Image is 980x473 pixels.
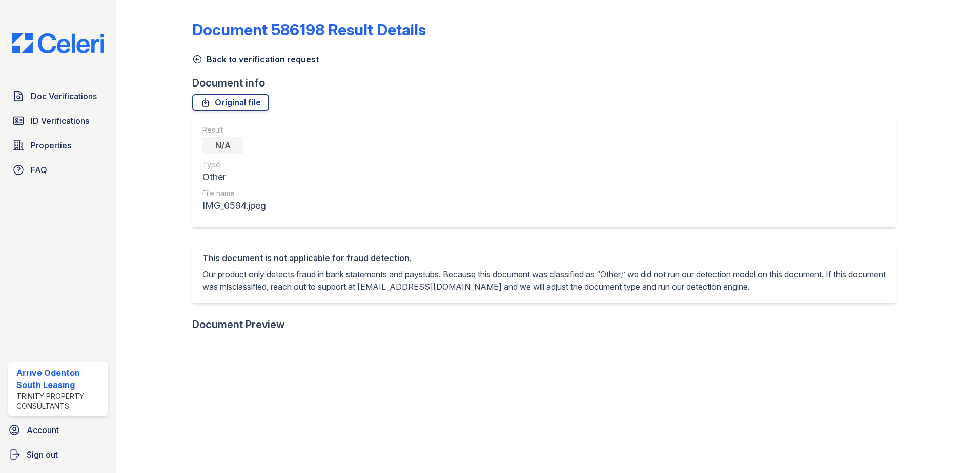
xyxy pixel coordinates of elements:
span: ID Verifications [31,115,89,127]
a: Properties [8,135,108,156]
span: FAQ [31,164,47,176]
a: FAQ [8,160,108,180]
span: Properties [31,139,71,152]
div: File name [202,188,266,199]
a: Document 586198 Result Details [192,20,426,39]
a: Account [4,420,112,440]
div: Other [202,170,266,184]
a: Doc Verifications [8,86,108,106]
div: This document is not applicable for fraud detection. [202,252,886,264]
div: N/A [202,137,243,154]
div: Type [202,160,266,170]
div: Document info [192,76,904,90]
a: ID Verifications [8,111,108,131]
span: Account [27,424,59,436]
a: Back to verification request [192,53,319,66]
a: Sign out [4,444,112,465]
p: Our product only detects fraud in bank statements and paystubs. Because this document was classif... [202,268,886,293]
div: Arrive Odenton South Leasing [16,367,104,391]
div: Document Preview [192,317,285,332]
a: Original file [192,94,269,111]
div: Result [202,125,266,135]
div: IMG_0594.jpeg [202,199,266,213]
img: CE_Logo_Blue-a8612792a0a2168367f1c8372b55b34899dd931a85d93a1a3d3e32e68fde9ad4.png [4,33,112,53]
span: Sign out [27,448,58,461]
span: Doc Verifications [31,90,97,102]
div: Trinity Property Consultants [16,391,104,412]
